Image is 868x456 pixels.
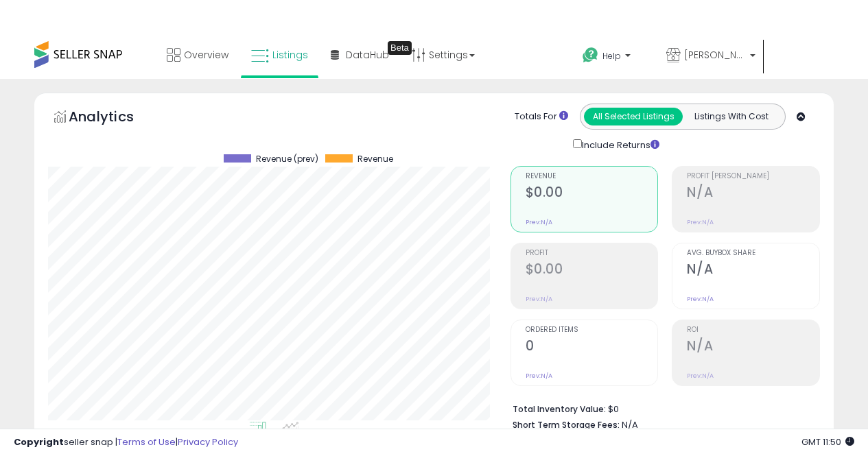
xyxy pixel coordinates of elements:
[526,184,658,203] h2: $0.00
[513,400,810,416] li: $0
[178,435,238,448] a: Privacy Policy
[401,34,485,75] a: Settings
[515,110,568,123] div: Totals For
[388,41,412,55] div: Tooltip anchor
[656,34,766,79] a: [PERSON_NAME] Online Stores
[117,435,176,448] a: Terms of Use
[357,154,393,164] span: Revenue
[684,48,746,62] span: [PERSON_NAME] Online Stores
[682,108,781,125] button: Listings With Cost
[320,34,399,75] a: DataHub
[526,295,552,303] small: Prev: N/A
[602,50,621,62] span: Help
[14,435,64,448] strong: Copyright
[526,261,658,280] h2: $0.00
[69,107,161,130] h5: Analytics
[687,326,819,334] span: ROI
[526,250,658,257] span: Profit
[687,173,819,180] span: Profit [PERSON_NAME]
[526,218,552,226] small: Prev: N/A
[687,295,714,303] small: Prev: N/A
[156,34,239,75] a: Overview
[256,154,318,164] span: Revenue (prev)
[582,47,599,64] i: Get Help
[687,372,714,380] small: Prev: N/A
[272,48,308,62] span: Listings
[14,436,238,449] div: seller snap | |
[241,34,318,75] a: Listings
[572,36,654,79] a: Help
[687,218,714,226] small: Prev: N/A
[346,48,389,62] span: DataHub
[563,136,676,152] div: Include Returns
[801,435,854,448] span: 2025-10-8 11:50 GMT
[687,184,819,203] h2: N/A
[513,403,606,415] b: Total Inventory Value:
[526,173,658,180] span: Revenue
[526,338,658,357] h2: 0
[687,338,819,357] h2: N/A
[687,250,819,257] span: Avg. Buybox Share
[687,261,819,280] h2: N/A
[526,326,658,334] span: Ordered Items
[184,48,228,62] span: Overview
[584,108,683,125] button: All Selected Listings
[526,372,552,380] small: Prev: N/A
